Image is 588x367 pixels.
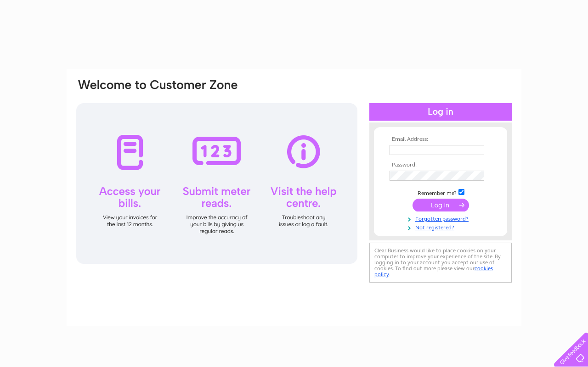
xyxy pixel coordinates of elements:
[390,222,494,231] a: Not registered?
[387,188,494,197] td: Remember me?
[387,136,494,143] th: Email Address:
[413,199,469,211] input: Submit
[387,162,494,168] th: Password:
[369,243,512,283] div: Clear Business would like to place cookies on your computer to improve your experience of the sit...
[390,214,494,222] a: Forgotten password?
[374,265,493,278] a: cookies policy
